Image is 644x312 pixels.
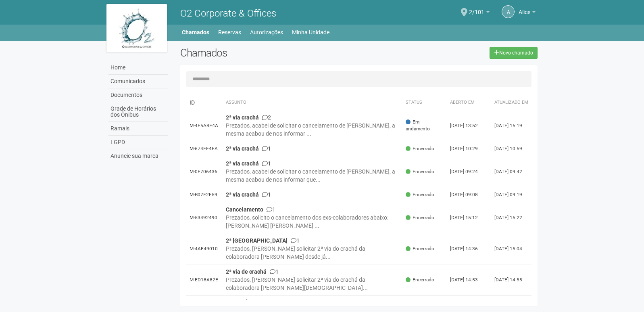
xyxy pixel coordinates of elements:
[447,141,491,156] td: [DATE] 10:29
[226,145,259,152] strong: 2ª via crachá
[491,264,531,295] td: [DATE] 14:55
[226,299,323,306] strong: CRACHÁ - EVERTON [PERSON_NAME]
[262,160,271,167] span: 1
[406,119,444,132] span: Em andamento
[270,268,279,275] span: 1
[402,95,447,110] th: Status
[180,8,276,19] span: O2 Corporate & Offices
[491,95,531,110] th: Atualizado em
[226,214,400,230] div: Prezados, solicito o cancelamento dos exs-colaboradores abaixo: [PERSON_NAME] [PERSON_NAME] ...
[406,214,434,221] span: Encerrado
[491,156,531,187] td: [DATE] 09:42
[291,237,300,244] span: 1
[406,191,434,198] span: Encerrado
[108,75,168,88] a: Comunicados
[406,276,434,283] span: Encerrado
[226,206,263,213] strong: Cancelamento
[292,27,329,38] a: Minha Unidade
[519,1,530,15] span: Alice
[226,237,288,244] strong: 2ª [GEOGRAPHIC_DATA]
[226,191,259,198] strong: 2ª via crachá
[447,233,491,264] td: [DATE] 14:36
[226,114,259,121] strong: 2ª via crachá
[186,187,223,202] td: M-B07F2F59
[108,88,168,102] a: Documentos
[186,95,223,110] td: ID
[108,136,168,149] a: LGPD
[250,27,283,38] a: Autorizações
[108,61,168,75] a: Home
[519,10,536,17] a: Alice
[186,156,223,187] td: M-0E706436
[262,145,271,152] span: 1
[447,110,491,141] td: [DATE] 13:52
[326,299,335,306] span: 1
[491,202,531,233] td: [DATE] 15:22
[108,122,168,136] a: Ramais
[226,268,267,275] strong: 2ª via de crachá
[406,168,434,175] span: Encerrado
[469,1,484,15] span: 2/101
[186,233,223,264] td: M-4AF49010
[262,191,271,198] span: 1
[218,27,241,38] a: Reservas
[186,202,223,233] td: M-53492490
[267,206,275,213] span: 1
[186,110,223,141] td: M-4F5A8E4A
[447,95,491,110] th: Aberto em
[108,149,168,163] a: Anuncie sua marca
[469,10,490,17] a: 2/101
[502,5,515,18] a: A
[447,156,491,187] td: [DATE] 09:24
[406,245,434,252] span: Encerrado
[447,202,491,233] td: [DATE] 15:12
[186,264,223,295] td: M-ED18A82E
[108,102,168,122] a: Grade de Horários dos Ônibus
[491,233,531,264] td: [DATE] 15:04
[182,27,209,38] a: Chamados
[262,114,271,121] span: 2
[226,160,259,167] strong: 2ª via crachá
[180,47,322,59] h2: Chamados
[447,264,491,295] td: [DATE] 14:53
[447,187,491,202] td: [DATE] 09:08
[226,245,400,261] div: Prezados, [PERSON_NAME] solicitar 2ª via do crachá da colaboradora [PERSON_NAME] desde já...
[490,47,538,59] a: Novo chamado
[491,110,531,141] td: [DATE] 15:19
[223,95,403,110] th: Assunto
[226,168,400,184] div: Prezados, acabei de solicitar o cancelamento de [PERSON_NAME], a mesma acabou de nos informar que...
[226,276,400,292] div: Prezados, [PERSON_NAME] solicitar 2ª via do crachá da colaboradora [PERSON_NAME][DEMOGRAPHIC_DATA...
[491,187,531,202] td: [DATE] 09:19
[106,4,167,52] img: logo.jpg
[491,141,531,156] td: [DATE] 10:59
[226,121,400,138] div: Prezados, acabei de solicitar o cancelamento de [PERSON_NAME], a mesma acabou de nos informar ...
[186,141,223,156] td: M-674FE4EA
[406,145,434,152] span: Encerrado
